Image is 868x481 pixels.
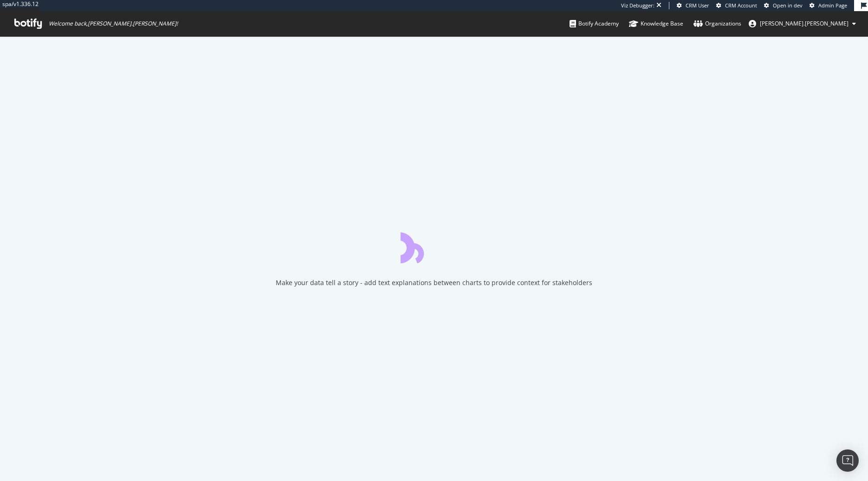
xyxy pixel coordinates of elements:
[725,2,757,9] span: CRM Account
[677,2,709,9] a: CRM User
[836,449,859,472] div: Open Intercom Messenger
[716,2,757,9] a: CRM Account
[818,2,847,9] span: Admin Page
[810,2,847,9] a: Admin Page
[693,11,741,36] a: Organizations
[773,2,803,9] span: Open in dev
[760,19,849,27] span: christopher.hart
[49,20,178,27] span: Welcome back, [PERSON_NAME].[PERSON_NAME] !
[764,2,803,9] a: Open in dev
[693,19,741,28] div: Organizations
[276,278,592,287] div: Make your data tell a story - add text explanations between charts to provide context for stakeho...
[741,16,863,31] button: [PERSON_NAME].[PERSON_NAME]
[570,19,619,28] div: Botify Academy
[621,2,654,9] div: Viz Debugger:
[401,230,467,263] div: animation
[570,11,619,36] a: Botify Academy
[629,19,683,28] div: Knowledge Base
[629,11,683,36] a: Knowledge Base
[686,2,709,9] span: CRM User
